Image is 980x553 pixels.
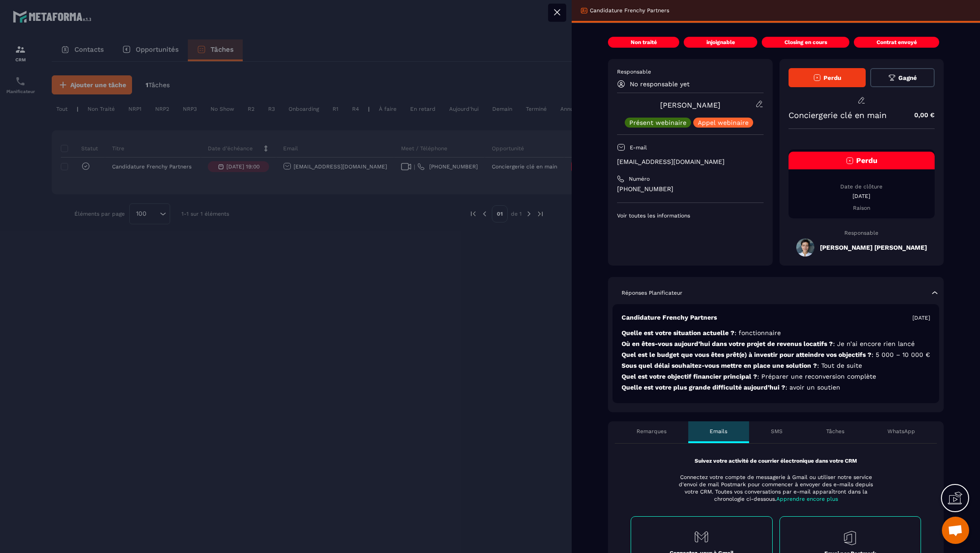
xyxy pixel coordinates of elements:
[617,68,764,75] p: Responsable
[617,185,764,193] p: [PHONE_NUMBER]
[631,39,657,46] p: Non traité
[887,428,915,435] p: WhatsApp
[622,372,930,381] p: Quel est votre objectif financier principal ?
[622,361,930,370] p: Sous quel délai souhaitez-vous mettre en place une solution ?
[870,68,935,87] button: Gagné
[590,7,669,14] p: Candidature Frenchy Partners
[877,39,917,46] p: Contrat envoyé
[757,373,876,380] span: : Préparer une reconversion complète
[617,158,764,166] p: [EMAIL_ADDRESS][DOMAIN_NAME]
[637,428,666,435] p: Remarques
[823,74,841,81] span: Perdu
[660,101,720,109] a: [PERSON_NAME]
[622,383,930,392] p: Quelle est votre plus grande difficulté aujourd’hui ?
[630,80,690,88] p: No responsable yet
[856,156,877,165] span: Perdu
[898,74,917,81] span: Gagné
[789,68,866,87] button: Perdu
[622,351,930,359] p: Quel est le budget que vous êtes prêt(e) à investir pour atteindre vos objectifs ?
[629,119,686,126] p: Présent webinaire
[784,39,827,46] p: Closing en cours
[789,193,935,200] p: [DATE]
[710,428,727,435] p: Emails
[771,428,783,435] p: SMS
[942,517,969,544] div: Ouvrir le chat
[630,144,647,151] p: E-mail
[622,289,682,296] p: Réponses Planificateur
[617,212,764,219] p: Voir toutes les informations
[735,329,781,336] span: : fonctionnaire
[789,204,935,212] p: Raison
[872,351,930,358] span: : 5 000 – 10 000 €
[820,244,927,251] h5: [PERSON_NAME] [PERSON_NAME]
[698,119,749,126] p: Appel webinaire
[912,314,930,321] p: [DATE]
[776,496,838,502] span: Apprendre encore plus
[622,340,930,348] p: Où en êtes-vous aujourd’hui dans votre projet de revenus locatifs ?
[826,428,844,435] p: Tâches
[817,362,862,369] span: : Tout de suite
[622,329,930,337] p: Quelle est votre situation actuelle ?
[706,39,735,46] p: injoignable
[631,457,921,464] p: Suivez votre activité de courrier électronique dans votre CRM
[789,230,935,236] p: Responsable
[622,313,717,322] p: Candidature Frenchy Partners
[789,183,935,190] p: Date de clôture
[833,340,915,347] span: : Je n’ai encore rien lancé
[629,175,650,183] p: Numéro
[905,106,935,124] p: 0,00 €
[785,384,840,391] span: : avoir un soutien
[673,474,879,503] p: Connectez votre compte de messagerie à Gmail ou utiliser notre service d'envoi de mail Postmark p...
[789,110,887,120] p: Conciergerie clé en main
